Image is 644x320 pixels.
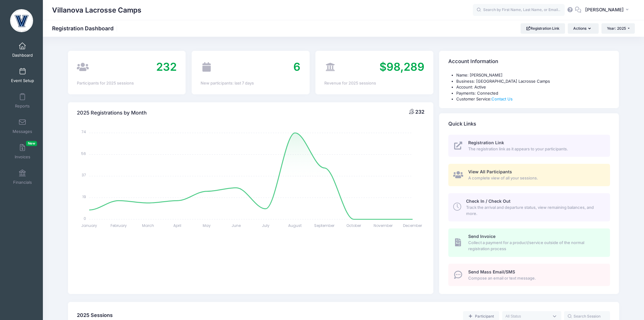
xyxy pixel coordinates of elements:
h4: 2025 Registrations by Month [77,104,147,122]
tspan: November [374,223,393,228]
a: Messages [8,115,37,137]
tspan: August [288,223,302,228]
span: 232 [415,109,424,115]
span: 2025 Sessions [77,312,113,318]
span: New [26,141,37,146]
span: 232 [156,60,177,73]
span: Invoices [15,154,30,160]
span: View All Participants [468,169,512,174]
li: Business: [GEOGRAPHIC_DATA] Lacrosse Camps [456,78,610,85]
button: Actions [568,23,598,34]
a: Contact Us [491,96,513,101]
span: [PERSON_NAME] [585,6,624,13]
textarea: Search [506,314,549,319]
a: Event Setup [8,65,37,86]
span: Financials [13,180,32,185]
span: $98,289 [379,60,424,73]
li: Customer Service: [456,96,610,102]
tspan: October [346,223,361,228]
input: Search by First Name, Last Name, or Email... [473,4,565,16]
tspan: May [203,223,211,228]
a: Dashboard [8,39,37,61]
span: Track the arrival and departure status, view remaining balances, and more. [466,205,603,216]
tspan: September [314,223,335,228]
tspan: 19 [82,194,86,199]
span: The registration link as it appears to your participants. [468,146,603,152]
button: [PERSON_NAME] [581,3,635,17]
span: Reports [15,104,30,109]
span: 6 [293,60,300,73]
h4: Account Information [448,53,498,70]
div: Participants for 2025 sessions [77,80,177,86]
a: Reports [8,90,37,111]
tspan: March [142,223,154,228]
a: Registration Link [521,23,565,34]
span: Send Invoice [468,234,495,239]
tspan: 56 [81,151,86,156]
tspan: 74 [81,129,86,134]
span: Check In / Check Out [466,198,510,204]
li: Payments: Connected [456,90,610,96]
span: A complete view of all your sessions. [468,175,603,181]
tspan: June [232,223,241,228]
span: Send Mass Email/SMS [468,269,515,274]
span: Dashboard [12,53,33,58]
a: Registration Link The registration link as it appears to your participants. [448,135,610,157]
tspan: April [173,223,181,228]
tspan: December [403,223,422,228]
tspan: 37 [82,172,86,178]
h1: Villanova Lacrosse Camps [52,3,141,17]
a: View All Participants A complete view of all your sessions. [448,164,610,186]
a: Send Invoice Collect a payment for a product/service outside of the normal registration process [448,228,610,257]
tspan: February [111,223,127,228]
tspan: July [262,223,269,228]
tspan: 0 [84,216,86,221]
span: Compose an email or text message. [468,275,603,281]
span: Year: 2025 [607,26,626,31]
a: Financials [8,166,37,188]
span: Messages [13,129,32,134]
li: Name: [PERSON_NAME] [456,72,610,78]
li: Account: Active [456,84,610,90]
h4: Quick Links [448,115,476,133]
tspan: January [81,223,97,228]
div: New participants: last 7 days [201,80,300,86]
img: Villanova Lacrosse Camps [10,9,33,32]
div: Revenue for 2025 sessions [324,80,424,86]
button: Year: 2025 [601,23,635,34]
span: Event Setup [11,78,34,83]
h1: Registration Dashboard [52,25,119,32]
a: Send Mass Email/SMS Compose an email or text message. [448,264,610,286]
span: Registration Link [468,140,504,145]
span: Collect a payment for a product/service outside of the normal registration process [468,240,603,252]
a: Check In / Check Out Track the arrival and departure status, view remaining balances, and more. [448,193,610,221]
a: InvoicesNew [8,141,37,162]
